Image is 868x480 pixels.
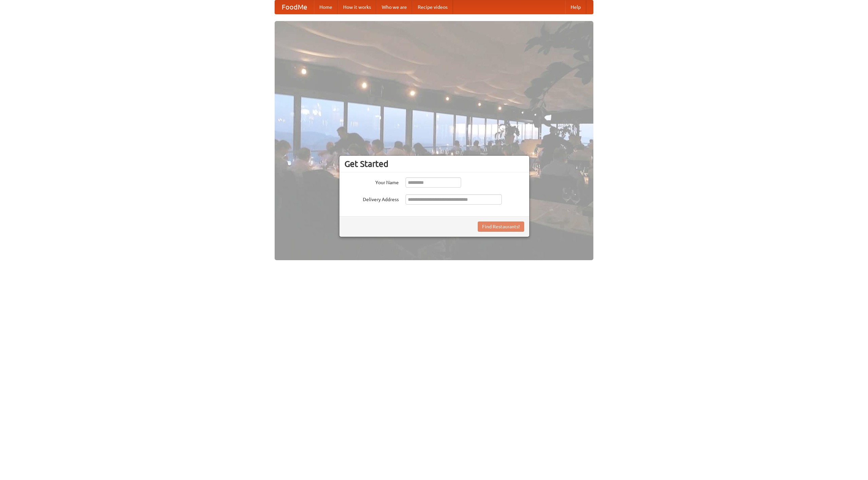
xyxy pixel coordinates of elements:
a: Home [314,0,338,14]
a: How it works [338,0,376,14]
a: Who we are [376,0,412,14]
a: FoodMe [275,0,314,14]
label: Delivery Address [344,194,399,203]
a: Help [565,0,586,14]
h3: Get Started [344,159,524,169]
a: Recipe videos [412,0,453,14]
button: Find Restaurants! [478,222,524,232]
label: Your Name [344,177,399,186]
